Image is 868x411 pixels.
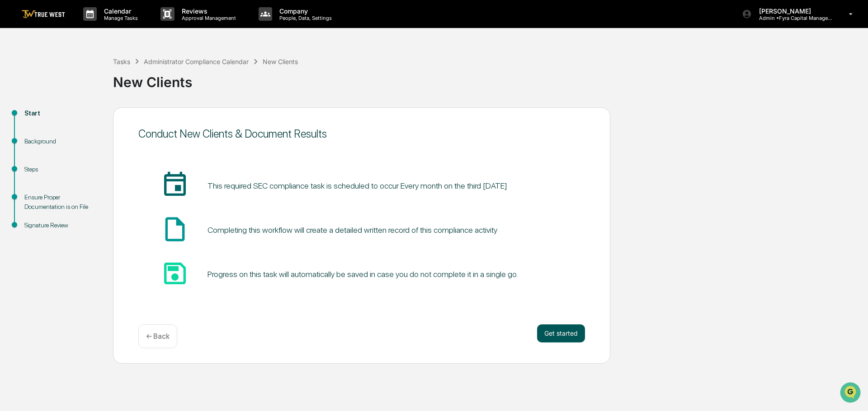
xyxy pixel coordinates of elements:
span: insert_invitation_icon [160,171,189,199]
img: Tammy Steffen [9,139,24,153]
p: Approval Management [175,15,241,21]
span: [DATE] [80,147,99,154]
span: [PERSON_NAME] [28,123,73,130]
iframe: Open customer support [839,381,863,406]
button: Start new chat [154,72,165,83]
img: 8933085812038_c878075ebb4cc5468115_72.jpg [19,69,35,85]
a: 🗄️Attestations [62,181,116,197]
span: insert_drive_file_icon [160,215,189,244]
div: Progress on this task will automatically be saved in case you do not complete it in a single go. [208,269,518,279]
div: Administrator Compliance Calendar [144,58,249,65]
span: • [75,147,78,154]
button: Get started [537,324,585,342]
div: Background [24,137,99,146]
img: 1746055101610-c473b297-6a78-478c-a979-82029cc54cd1 [9,69,25,85]
div: New Clients [113,67,863,90]
a: Powered byPylon [64,223,109,231]
p: [PERSON_NAME] [752,7,836,15]
button: See all [140,98,165,109]
span: Preclearance [18,185,58,194]
div: Tasks [113,58,130,65]
img: logo [22,10,65,18]
div: Start new chat [41,69,148,78]
p: How can we help? [9,19,165,33]
img: Tammy Steffen [9,114,24,129]
div: Steps [24,165,99,174]
p: ← Back [146,332,170,341]
span: [DATE] [80,123,99,130]
div: New Clients [263,58,298,65]
div: 🗄️ [66,185,73,193]
div: Start [24,109,99,118]
div: Signature Review [24,221,99,230]
span: Data Lookup [18,202,57,211]
a: 🔎Data Lookup [5,198,61,214]
p: Company [272,7,336,15]
pre: This required SEC compliance task is scheduled to occur Every month on the third [DATE] [208,180,507,192]
span: Pylon [90,224,109,231]
p: Calendar [97,7,142,15]
p: Reviews [175,7,241,15]
div: We're available if you need us! [41,78,124,85]
div: Completing this workflow will create a detailed written record of this compliance activity [208,225,497,235]
p: People, Data, Settings [272,15,336,21]
p: Admin • Fyra Capital Management [752,15,836,21]
div: Conduct New Clients & Document Results [138,127,585,140]
p: Manage Tasks [97,15,142,21]
div: 🖐️ [9,185,16,193]
div: Past conversations [9,100,61,107]
span: [PERSON_NAME] [28,147,73,154]
span: Attestations [75,185,112,194]
a: 🖐️Preclearance [5,181,62,197]
span: • [75,123,78,130]
div: 🔎 [9,203,16,210]
div: Ensure Proper Documentation is on File [24,193,99,212]
span: save_icon [160,259,189,288]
